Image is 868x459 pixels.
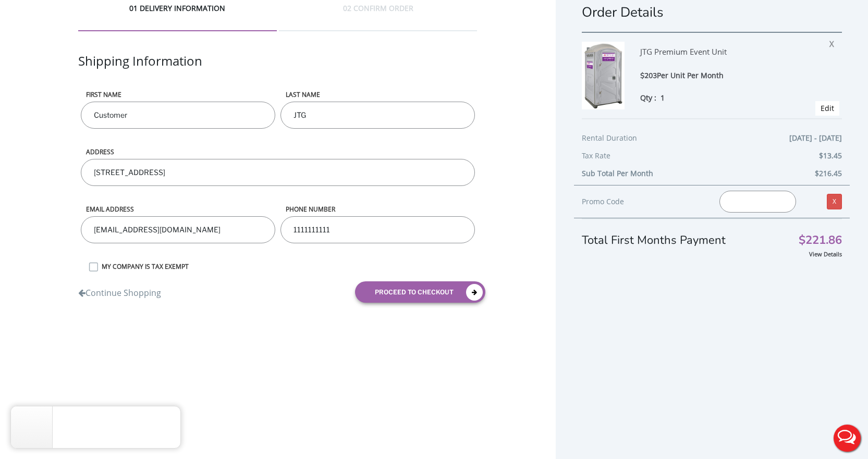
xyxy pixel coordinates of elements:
[582,3,842,21] h1: Order Details
[81,90,275,99] label: First name
[640,70,812,82] div: $203
[640,42,812,70] div: JTG Premium Event Unit
[819,150,842,162] span: $13.45
[96,262,478,271] label: MY COMPANY IS TAX EXEMPT
[582,132,842,150] div: Rental Duration
[582,168,653,178] b: Sub Total Per Month
[78,52,478,90] div: Shipping Information
[582,195,704,208] div: Promo Code
[826,417,868,459] button: Live Chat
[809,250,842,258] a: View Details
[582,150,842,167] div: Tax Rate
[78,3,277,31] div: 01 DELIVERY INFORMATION
[78,282,161,299] a: Continue Shopping
[799,235,842,246] span: $221.86
[640,92,812,103] div: Qty :
[81,205,275,214] label: Email address
[280,90,475,99] label: LAST NAME
[582,218,842,249] div: Total First Months Payment
[827,194,842,209] a: X
[657,70,724,80] span: Per Unit Per Month
[789,132,842,144] span: [DATE] - [DATE]
[279,3,478,31] div: 02 CONFIRM ORDER
[280,205,475,214] label: phone number
[815,168,842,178] b: $216.45
[829,35,839,49] span: X
[355,281,485,303] button: proceed to checkout
[821,103,834,113] a: Edit
[661,93,665,103] span: 1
